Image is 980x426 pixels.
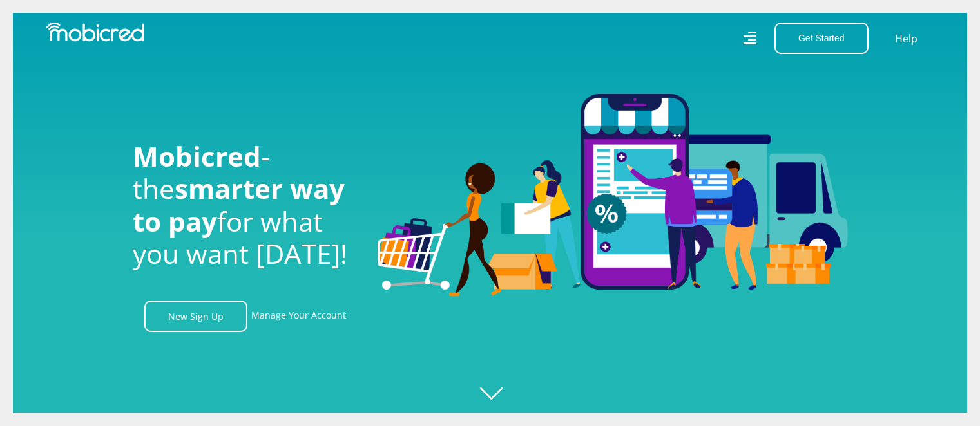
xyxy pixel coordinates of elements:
[133,170,345,239] span: smarter way to pay
[251,301,346,332] a: Manage Your Account
[774,23,869,54] button: Get Started
[378,94,848,297] img: Welcome to Mobicred
[133,138,261,174] span: Mobicred
[894,30,918,47] a: Help
[46,23,144,42] img: Mobicred
[144,301,247,332] a: New Sign Up
[133,140,358,270] h1: - the for what you want [DATE]!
